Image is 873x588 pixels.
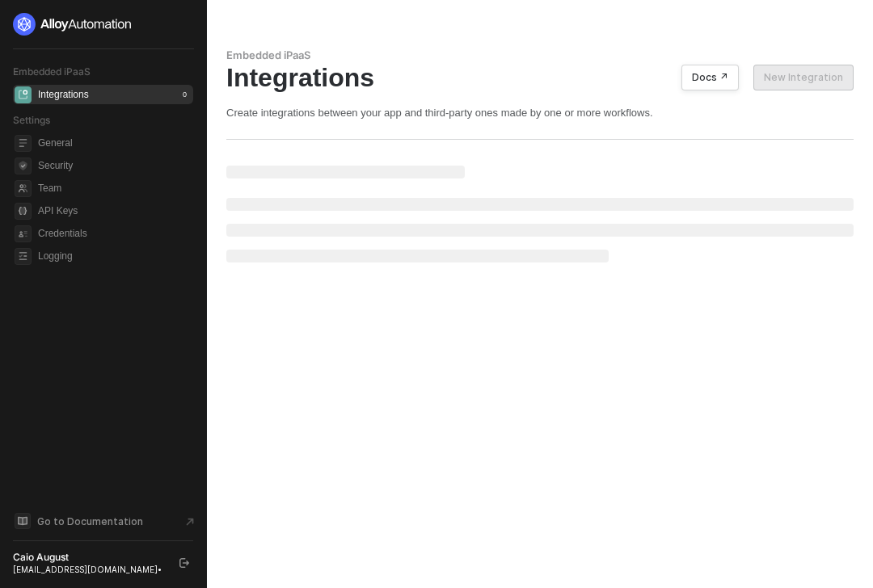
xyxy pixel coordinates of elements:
[13,511,194,531] a: Knowledge Base
[38,178,190,198] span: Team
[15,203,32,220] span: api-key
[15,135,32,152] span: general
[15,225,32,242] span: credentials
[38,201,190,220] span: API Keys
[15,86,32,103] span: integrations
[15,513,31,529] span: documentation
[13,564,165,575] div: [EMAIL_ADDRESS][DOMAIN_NAME] •
[13,114,50,126] span: Settings
[37,514,143,528] span: Go to Documentation
[182,514,198,530] span: document-arrow
[226,106,854,120] div: Create integrations between your app and third-party ones made by one or more workflows.
[179,88,190,101] div: 0
[226,62,854,93] div: Integrations
[38,156,190,175] span: Security
[13,65,91,78] span: Embedded iPaaS
[13,13,193,36] a: logo
[179,558,189,568] span: logout
[38,224,190,243] span: Credentials
[15,180,32,197] span: team
[15,248,32,265] span: logging
[681,65,739,90] button: Docs ↗
[226,48,854,62] div: Embedded iPaaS
[13,13,133,36] img: logo
[15,157,32,174] span: security
[692,71,728,84] div: Docs ↗
[13,551,165,564] div: Caio August
[38,246,190,266] span: Logging
[38,133,190,153] span: General
[753,65,854,90] button: New Integration
[38,88,89,102] div: Integrations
